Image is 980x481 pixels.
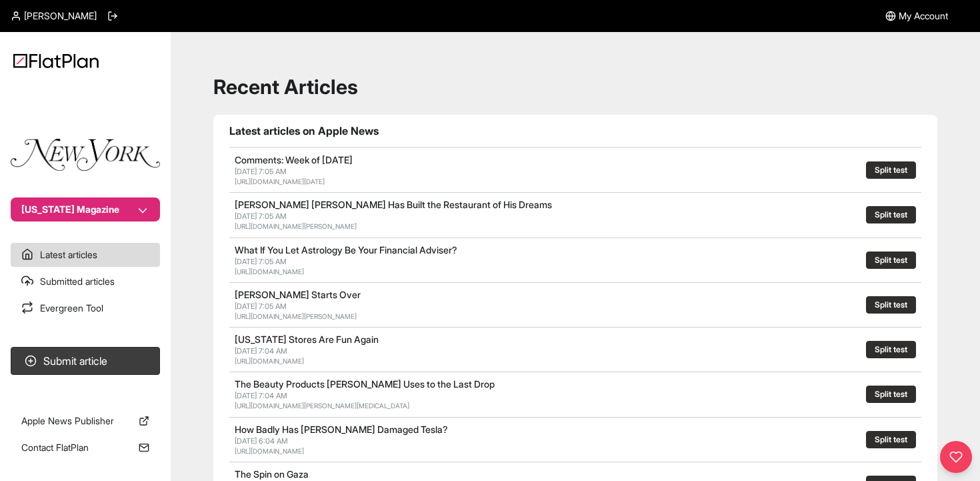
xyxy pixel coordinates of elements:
[235,391,287,400] span: [DATE] 7:04 AM
[235,402,409,410] a: [URL][DOMAIN_NAME][PERSON_NAME][MEDICAL_DATA]
[11,296,160,320] a: Evergreen Tool
[235,257,287,266] span: [DATE] 7:05 AM
[235,346,287,356] span: [DATE] 7:04 AM
[235,211,287,221] span: [DATE] 7:05 AM
[866,431,916,448] button: Split test
[235,447,304,455] a: [URL][DOMAIN_NAME]
[235,378,495,390] a: The Beauty Products [PERSON_NAME] Uses to the Last Drop
[235,177,325,185] a: [URL][DOMAIN_NAME][DATE]
[235,468,309,480] a: The Spin on Gaza
[235,199,552,210] a: [PERSON_NAME] [PERSON_NAME] Has Built the Restaurant of His Dreams
[899,9,948,23] span: My Account
[229,123,921,139] h1: Latest articles on Apple News
[235,334,379,345] a: [US_STATE] Stores Are Fun Again
[11,347,160,375] button: Submit article
[235,436,288,446] span: [DATE] 6:04 AM
[235,289,361,300] a: [PERSON_NAME] Starts Over
[11,139,160,171] img: Publication Logo
[235,268,304,276] a: [URL][DOMAIN_NAME]
[11,197,160,221] button: [US_STATE] Magazine
[866,161,916,179] button: Split test
[13,53,99,68] img: Logo
[11,270,160,294] a: Submitted articles
[11,243,160,267] a: Latest articles
[11,436,160,460] a: Contact FlatPlan
[11,9,97,23] a: [PERSON_NAME]
[235,357,304,365] a: [URL][DOMAIN_NAME]
[235,222,357,230] a: [URL][DOMAIN_NAME][PERSON_NAME]
[24,9,97,23] span: [PERSON_NAME]
[866,206,916,223] button: Split test
[213,75,937,99] h1: Recent Articles
[235,154,353,165] a: Comments: Week of [DATE]
[235,312,357,320] a: [URL][DOMAIN_NAME][PERSON_NAME]
[235,167,287,176] span: [DATE] 7:05 AM
[235,244,457,256] a: What If You Let Astrology Be Your Financial Adviser?
[866,296,916,314] button: Split test
[11,409,160,433] a: Apple News Publisher
[866,386,916,403] button: Split test
[866,341,916,358] button: Split test
[235,424,448,435] a: How Badly Has [PERSON_NAME] Damaged Tesla?
[866,252,916,269] button: Split test
[235,302,287,311] span: [DATE] 7:05 AM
